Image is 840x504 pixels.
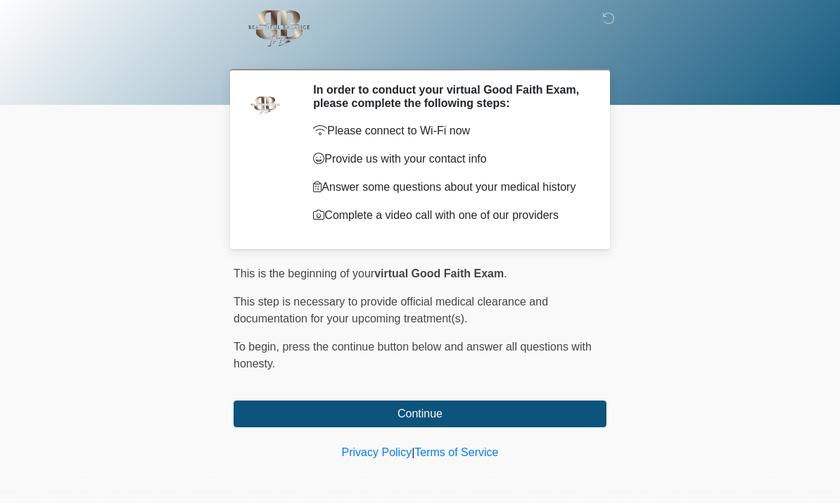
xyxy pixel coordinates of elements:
span: To begin, [234,341,282,353]
img: Agent Avatar [244,84,286,126]
a: | [412,447,414,459]
a: Privacy Policy [342,447,412,459]
span: . [504,268,507,280]
span: This is the beginning of your [234,268,374,280]
button: Continue [234,401,606,428]
p: Provide us with your contact info [313,151,585,168]
span: This step is necessary to provide official medical clearance and documentation for your upcoming ... [234,296,548,325]
p: Answer some questions about your medical history [313,179,585,196]
p: Complete a video call with one of our providers [313,208,585,225]
h2: In order to conduct your virtual Good Faith Exam, please complete the following steps: [313,84,585,111]
strong: virtual Good Faith Exam [374,268,504,280]
p: Please connect to Wi-Fi now [313,123,585,140]
img: Beautiful Balance IV Bar Logo [219,11,339,48]
a: Terms of Service [414,447,498,459]
span: press the continue button below and answer all questions with honesty. [234,341,592,370]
